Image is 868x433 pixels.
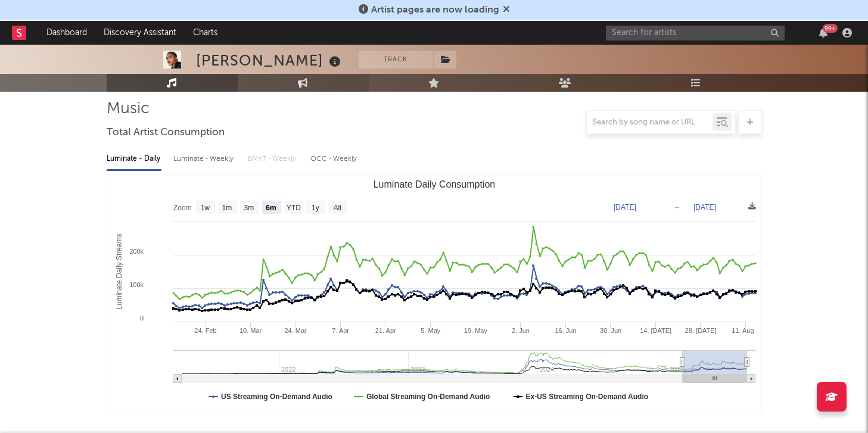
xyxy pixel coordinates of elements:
[310,149,358,169] div: OCC - Weekly
[286,204,300,212] text: YTD
[312,204,319,212] text: 1y
[511,327,529,334] text: 2. Jun
[600,327,621,334] text: 30. Jun
[222,204,232,212] text: 1m
[173,149,236,169] div: Luminate - Weekly
[375,327,396,334] text: 21. Apr
[185,21,226,45] a: Charts
[333,204,341,212] text: All
[244,204,254,212] text: 3m
[463,327,487,334] text: 19. May
[239,327,262,334] text: 10. Mar
[555,327,576,334] text: 16. Jun
[359,51,433,68] button: Track
[332,327,349,334] text: 7. Apr
[196,51,344,70] div: [PERSON_NAME]
[95,21,185,45] a: Discovery Assistant
[107,149,161,169] div: Luminate - Daily
[194,327,216,334] text: 24. Feb
[129,248,144,255] text: 200k
[732,327,754,334] text: 11. Aug
[614,203,636,211] text: [DATE]
[266,204,276,212] text: 6m
[823,24,838,33] div: 99 +
[139,314,143,322] text: 0
[693,203,716,211] text: [DATE]
[107,102,150,116] span: Music
[373,179,495,189] text: Luminate Daily Consumption
[200,204,210,212] text: 1w
[173,204,192,212] text: Zoom
[107,175,761,413] svg: Luminate Daily Consumption
[640,327,671,334] text: 14. [DATE]
[129,281,144,288] text: 100k
[221,392,332,401] text: US Streaming On-Demand Audio
[685,327,716,334] text: 28. [DATE]
[606,26,785,41] input: Search for artists
[525,392,648,401] text: Ex-US Streaming On-Demand Audio
[819,28,827,38] button: 99+
[366,392,490,401] text: Global Streaming On-Demand Audio
[284,327,307,334] text: 24. Mar
[114,233,123,309] text: Luminate Daily Streams
[673,203,680,211] text: →
[421,327,441,334] text: 5. May
[503,5,510,15] span: Dismiss
[371,5,499,15] span: Artist pages are now loading
[587,118,713,127] input: Search by song name or URL
[38,21,95,45] a: Dashboard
